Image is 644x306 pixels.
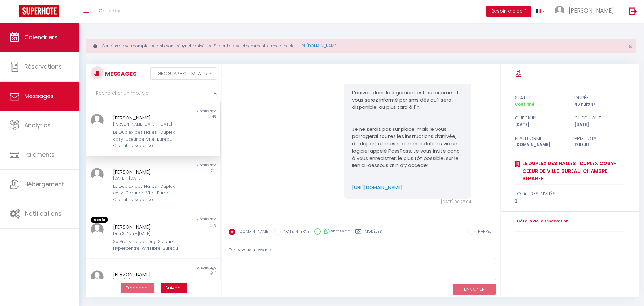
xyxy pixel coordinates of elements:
[91,217,108,223] span: Non lu
[629,7,637,15] img: logout
[628,44,632,50] button: Close
[214,223,216,228] span: 9
[113,270,183,278] div: [PERSON_NAME]
[113,238,183,252] div: So Pretty · Ideal Long Sejour-Hypercentre-Wifi Fibre-Bureau
[113,183,183,203] div: Le Duplex des Halles · Duplex cosy-Cœur de Ville-Bureau-Chambre séparée
[153,217,220,223] div: 2 hours ago
[19,5,59,17] img: Super Booking
[520,160,626,183] a: Le Duplex des Halles · Duplex cosy-Cœur de Ville-Bureau-Chambre séparée
[113,278,183,284] div: [DATE] - [DATE]
[165,285,182,291] span: Suivant
[297,43,338,49] a: [URL][DOMAIN_NAME]
[126,285,149,291] span: Précédent
[113,114,183,122] div: [PERSON_NAME]
[453,284,496,295] button: ENVOYER
[113,129,183,149] div: Le Duplex des Halles · Duplex cosy-Cœur de Ville-Bureau-Chambre séparée
[153,163,220,168] div: 2 hours ago
[344,199,471,205] div: [DATE] 08:25:04
[352,89,463,111] p: L’arrivée dans le logement est autonome et vous serez informé par sms dès qu’il sera disponible, ...
[24,121,50,129] span: Analytics
[86,39,636,53] div: Certains de vos comptes Airbnb sont désynchronisés de SuperHote. Voici comment les reconnecter :
[570,114,630,122] div: check out
[24,180,64,188] span: Hébergement
[153,265,220,270] div: 5 hours ago
[229,242,496,258] div: Tapez votre message
[486,6,531,17] button: Besoin d'aide ?
[511,122,570,128] div: [DATE]
[121,283,154,294] button: Previous
[515,190,626,198] div: total des invités
[113,168,183,176] div: [PERSON_NAME]
[281,229,309,236] label: NOTE INTERNE
[25,210,61,218] span: Notifications
[215,168,216,173] span: 1
[91,168,104,181] img: ...
[99,7,121,14] span: Chercher
[91,270,104,283] img: ...
[515,101,534,107] span: Confirmé
[235,229,269,236] label: [DOMAIN_NAME]
[24,92,54,100] span: Messages
[365,229,382,237] label: Modèles
[352,126,463,169] p: Je ne serais pas sur place, mais je vous partagerai toutes les instructions d’arrivée, de départ ...
[113,223,183,231] div: [PERSON_NAME]
[153,109,220,114] div: 2 hours ago
[628,42,632,51] span: ×
[214,270,216,275] span: 4
[570,101,630,108] div: 46 nuit(s)
[352,184,403,191] a: [URL][DOMAIN_NAME]
[475,229,491,236] label: RAPPEL
[515,218,569,224] a: Détails de la réservation
[570,94,630,102] div: durée
[321,228,350,235] label: WhatsApp
[113,231,183,237] div: Dim 31 Aoû - [DATE]
[511,134,570,142] div: Plateforme
[511,142,570,148] div: [DOMAIN_NAME]
[515,197,626,205] div: 2
[570,122,630,128] div: [DATE]
[24,62,62,71] span: Réservations
[161,283,187,294] button: Next
[104,66,137,81] h3: MESSAGES
[86,84,221,102] input: Rechercher un mot clé
[212,114,216,119] span: 46
[113,121,183,128] div: [PERSON_NAME][DATE] - [DATE]
[91,114,104,127] img: ...
[5,3,25,22] button: Ouvrir le widget de chat LiveChat
[91,223,104,236] img: ...
[511,114,570,122] div: check in
[24,151,55,159] span: Paiements
[24,33,58,41] span: Calendriers
[570,142,630,148] div: 1799.61
[570,134,630,142] div: Prix total
[569,6,614,15] span: [PERSON_NAME]
[511,94,570,102] div: statut
[113,176,183,182] div: [DATE] - [DATE]
[555,6,564,16] img: ...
